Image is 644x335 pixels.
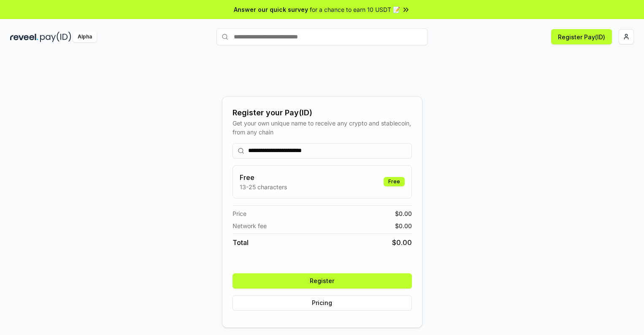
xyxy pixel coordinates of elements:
[10,32,38,42] img: reveel_dark
[240,172,287,182] h3: Free
[233,295,412,310] button: Pricing
[395,221,412,230] span: $ 0.00
[384,177,405,186] div: Free
[240,182,287,191] p: 13-25 characters
[73,32,97,42] div: Alpha
[310,5,400,14] span: for a chance to earn 10 USDT 📝
[392,237,412,248] span: $ 0.00
[233,237,249,248] span: Total
[233,209,246,218] span: Price
[233,107,412,119] div: Register your Pay(ID)
[234,5,308,14] span: Answer our quick survey
[233,273,412,289] button: Register
[233,119,412,136] div: Get your own unique name to receive any crypto and stablecoin, from any chain
[233,221,267,230] span: Network fee
[395,209,412,218] span: $ 0.00
[551,29,612,44] button: Register Pay(ID)
[40,32,71,42] img: pay_id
